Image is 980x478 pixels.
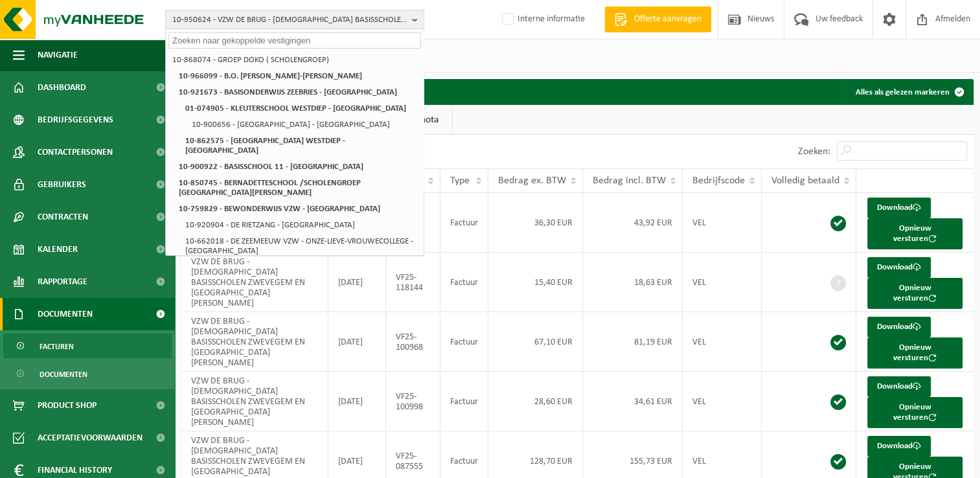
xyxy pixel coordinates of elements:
[38,389,97,422] span: Product Shop
[867,397,963,428] button: Opnieuw versturen
[328,372,385,431] td: [DATE]
[185,104,406,113] strong: 01-074905 - KLEUTERSCHOOL WESTDIEP - [GEOGRAPHIC_DATA]
[168,32,421,49] input: Zoeken naar gekoppelde vestigingen
[440,372,488,431] td: Factuur
[440,312,488,372] td: Factuur
[38,422,142,454] span: Acceptatievoorwaarden
[38,266,87,298] span: Rapportage
[845,79,972,105] button: Alles als gelezen markeren
[798,146,830,157] label: Zoeken:
[488,253,583,312] td: 15,40 EUR
[38,233,78,266] span: Kalender
[38,201,88,233] span: Contracten
[488,312,583,372] td: 67,10 EUR
[179,72,362,80] strong: 10-966099 - B.O. [PERSON_NAME]-[PERSON_NAME]
[38,71,86,104] span: Dashboard
[771,176,839,186] span: Volledig betaald
[328,253,385,312] td: [DATE]
[38,104,113,136] span: Bedrijfsgegevens
[867,218,963,249] button: Opnieuw versturen
[683,312,762,372] td: VEL
[179,163,363,171] strong: 10-900922 - BASISSCHOOL 11 - [GEOGRAPHIC_DATA]
[593,176,666,186] span: Bedrag incl. BTW
[38,39,78,71] span: Navigatie
[440,253,488,312] td: Factuur
[440,193,488,253] td: Factuur
[3,361,172,386] a: Documenten
[38,298,93,330] span: Documenten
[867,376,931,397] a: Download
[498,176,566,186] span: Bedrag ex. BTW
[181,217,421,233] li: 10-920904 - DE RIETZANG - [GEOGRAPHIC_DATA]
[38,168,86,201] span: Gebruikers
[179,205,380,213] strong: 10-759829 - BEWONDERWIJS VZW - [GEOGRAPHIC_DATA]
[40,334,74,359] span: Facturen
[168,52,421,68] li: 10-868074 - GROEP DOKO ( SCHOLENGROEP)
[867,278,963,309] button: Opnieuw versturen
[499,10,585,29] label: Interne informatie
[867,337,963,369] button: Opnieuw versturen
[692,176,745,186] span: Bedrijfscode
[386,372,441,431] td: VF25-100998
[3,334,172,358] a: Facturen
[583,193,683,253] td: 43,92 EUR
[631,13,705,26] span: Offerte aanvragen
[185,137,345,155] strong: 10-862575 - [GEOGRAPHIC_DATA] WESTDIEP - [GEOGRAPHIC_DATA]
[583,372,683,431] td: 34,61 EUR
[181,253,328,312] td: VZW DE BRUG - [DEMOGRAPHIC_DATA] BASISSCHOLEN ZWEVEGEM EN [GEOGRAPHIC_DATA][PERSON_NAME]
[181,312,328,372] td: VZW DE BRUG - [DEMOGRAPHIC_DATA] BASISSCHOLEN ZWEVEGEM EN [GEOGRAPHIC_DATA][PERSON_NAME]
[181,372,328,431] td: VZW DE BRUG - [DEMOGRAPHIC_DATA] BASISSCHOLEN ZWEVEGEM EN [GEOGRAPHIC_DATA][PERSON_NAME]
[179,179,361,197] strong: 10-850745 - BERNADETTESCHOOL /SCHOLENGROEP [GEOGRAPHIC_DATA][PERSON_NAME]
[683,193,762,253] td: VEL
[488,193,583,253] td: 36,30 EUR
[867,257,931,278] a: Download
[583,253,683,312] td: 18,63 EUR
[172,10,407,30] span: 10-950624 - VZW DE BRUG - [DEMOGRAPHIC_DATA] BASISSCHOLEN ZWEVEGEM EN ST.[PERSON_NAME]
[179,88,397,97] strong: 10-921673 - BASISONDERWIJS ZEEBRIES - [GEOGRAPHIC_DATA]
[386,312,441,372] td: VF25-100968
[165,10,424,29] button: 10-950624 - VZW DE BRUG - [DEMOGRAPHIC_DATA] BASISSCHOLEN ZWEVEGEM EN ST.[PERSON_NAME]
[867,317,931,337] a: Download
[188,117,421,133] li: 10-900656 - [GEOGRAPHIC_DATA] - [GEOGRAPHIC_DATA]
[867,198,931,218] a: Download
[40,362,87,387] span: Documenten
[38,136,113,168] span: Contactpersonen
[683,253,762,312] td: VEL
[867,436,931,457] a: Download
[450,176,470,186] span: Type
[328,312,385,372] td: [DATE]
[683,372,762,431] td: VEL
[386,253,441,312] td: VF25-118144
[604,6,711,32] a: Offerte aanvragen
[181,233,421,259] li: 10-662018 - DE ZEEMEEUW VZW - ONZE-LIEVE-VROUWECOLLEGE - [GEOGRAPHIC_DATA]
[488,372,583,431] td: 28,60 EUR
[583,312,683,372] td: 81,19 EUR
